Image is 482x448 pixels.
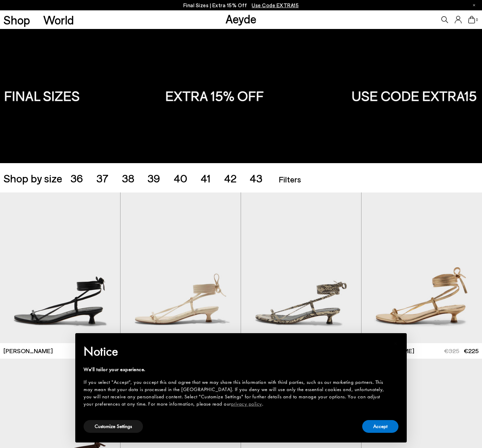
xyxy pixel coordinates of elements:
img: Paige Leather Kitten-Heel Sandals [241,192,361,344]
a: World [43,14,74,26]
a: [PERSON_NAME] €325 €225 [361,343,482,359]
button: Customize Settings [84,420,143,433]
span: Filters [279,174,301,184]
a: Next slide Previous slide [241,192,361,344]
a: Shop [3,14,30,26]
a: Next slide Previous slide [120,192,241,344]
img: Paige Leather Kitten-Heel Sandals [361,192,482,344]
div: We'll tailor your experience. [84,366,387,373]
p: Final Sizes | Extra 15% Off [183,1,299,10]
span: 38 [122,171,134,185]
div: 1 / 6 [241,192,361,344]
a: Aeyde [225,11,257,26]
div: If you select "Accept", you accept this and agree that we may share this information with third p... [84,379,387,408]
span: Shop by size [3,172,62,183]
span: × [394,338,398,349]
span: €325 [444,347,459,355]
div: 1 / 6 [120,192,241,344]
span: [PERSON_NAME] [3,347,53,355]
span: 43 [250,171,262,185]
div: 1 / 6 [361,192,482,344]
a: privacy policy [231,400,262,407]
img: Paige Leather Kitten-Heel Sandals [120,192,241,344]
span: 40 [174,171,187,185]
span: 39 [147,171,160,185]
span: Navigate to /collections/ss25-final-sizes [252,2,299,8]
span: 36 [70,171,83,185]
a: 0 [468,16,475,23]
span: 41 [201,171,211,185]
a: Next slide Previous slide [361,192,482,344]
span: 0 [475,18,479,22]
button: Accept [362,420,398,433]
span: €225 [464,347,479,355]
h2: Notice [84,342,387,360]
span: 42 [224,171,237,185]
span: 37 [96,171,108,185]
button: Close this notice [387,335,404,352]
